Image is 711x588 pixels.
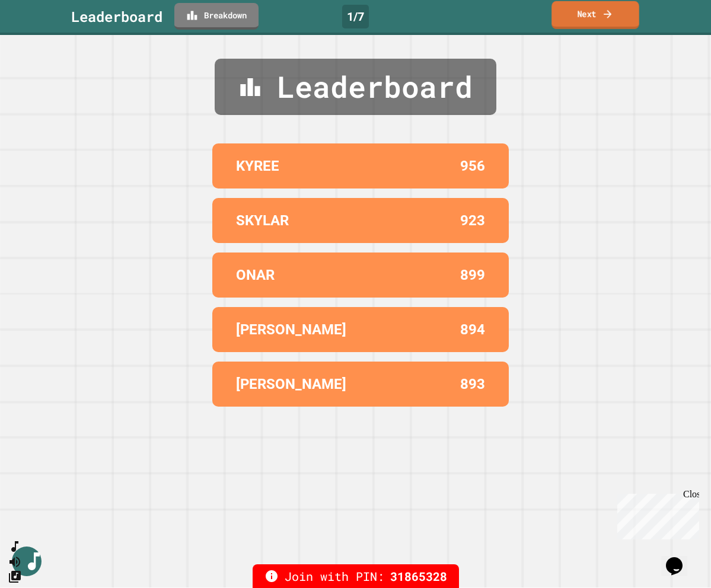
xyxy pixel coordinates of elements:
[460,373,485,395] p: 893
[390,567,447,585] span: 31865328
[8,554,22,569] button: Mute music
[253,564,459,588] div: Join with PIN:
[613,489,699,539] iframe: chat widget
[174,3,259,30] a: Breakdown
[460,319,485,340] p: 894
[5,5,82,75] div: Chat with us now!Close
[236,373,346,395] p: [PERSON_NAME]
[551,1,639,29] a: Next
[460,264,485,286] p: 899
[236,210,289,231] p: SKYLAR
[236,319,346,340] p: [PERSON_NAME]
[215,59,496,115] div: Leaderboard
[460,155,485,177] p: 956
[236,264,275,286] p: ONAR
[236,155,279,177] p: KYREE
[8,569,22,584] button: Change Music
[8,539,22,554] button: SpeedDial basic example
[460,210,485,231] p: 923
[661,541,699,576] iframe: chat widget
[71,6,162,27] div: Leaderboard
[342,5,369,28] div: 1 / 7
